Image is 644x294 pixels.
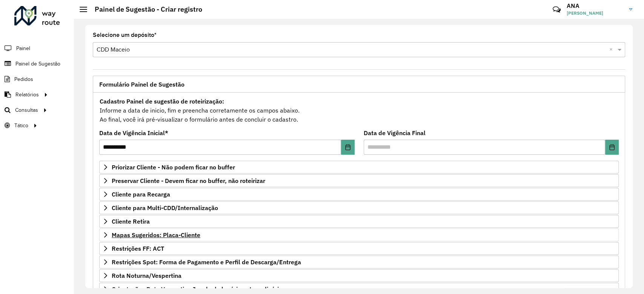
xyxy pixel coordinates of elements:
span: Cliente para Recarga [112,191,170,197]
span: Clear all [609,45,616,54]
span: Pedidos [14,75,33,83]
a: Priorizar Cliente - Não podem ficar no buffer [99,161,619,174]
a: Rota Noturna/Vespertina [99,269,619,282]
a: Restrições FF: ACT [99,242,619,255]
a: Restrições Spot: Forma de Pagamento e Perfil de Descarga/Entrega [99,256,619,268]
span: Orientações Rota Vespertina Janela de horário extraordinária [112,286,282,292]
button: Choose Date [341,140,355,155]
span: Cliente Retira [112,218,150,224]
span: Preservar Cliente - Devem ficar no buffer, não roteirizar [112,178,265,184]
span: Tático [14,122,28,129]
a: Mapas Sugeridos: Placa-Cliente [99,228,619,241]
h3: ANA [567,2,623,9]
label: Data de Vigência Final [364,128,426,137]
span: Painel de Sugestão [15,60,60,68]
a: Preservar Cliente - Devem ficar no buffer, não roteirizar [99,174,619,187]
span: Painel [16,44,30,52]
a: Cliente Retira [99,215,619,228]
span: Consultas [15,106,38,114]
a: Cliente para Recarga [99,188,619,201]
span: Cliente para Multi-CDD/Internalização [112,205,218,211]
span: Restrições Spot: Forma de Pagamento e Perfil de Descarga/Entrega [112,259,301,265]
span: [PERSON_NAME] [567,10,623,17]
span: Priorizar Cliente - Não podem ficar no buffer [112,164,235,170]
a: Cliente para Multi-CDD/Internalização [99,201,619,214]
span: Formulário Painel de Sugestão [99,81,184,87]
strong: Cadastro Painel de sugestão de roteirização: [100,97,224,105]
div: Informe a data de inicio, fim e preencha corretamente os campos abaixo. Ao final, você irá pré-vi... [99,96,619,124]
label: Selecione um depósito [93,30,157,40]
span: Rota Noturna/Vespertina [112,273,181,279]
span: Mapas Sugeridos: Placa-Cliente [112,232,200,238]
button: Choose Date [605,140,619,155]
label: Data de Vigência Inicial [99,128,168,137]
span: Relatórios [15,91,39,99]
span: Restrições FF: ACT [112,245,164,251]
h2: Painel de Sugestão - Criar registro [87,5,202,14]
a: Contato Rápido [549,2,565,18]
